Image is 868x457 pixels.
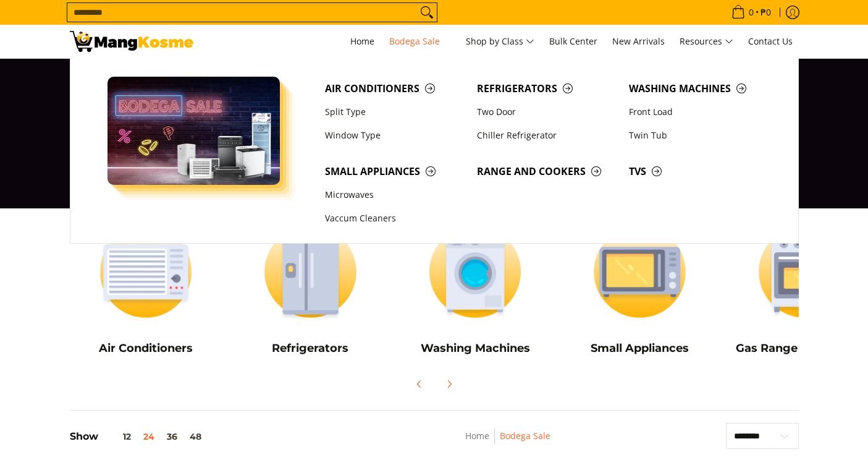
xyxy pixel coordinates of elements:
[680,34,733,49] span: Resources
[107,77,280,185] img: Bodega Sale
[471,124,623,147] a: Chiller Refrigerator
[436,370,463,398] button: Next
[319,160,471,183] a: Small Appliances
[70,215,222,329] img: Air Conditioners
[161,432,183,442] button: 36
[319,124,471,147] a: Window Type
[471,100,623,124] a: Two Door
[383,25,457,58] a: Bodega Sale
[70,341,222,356] h5: Air Conditioners
[206,25,799,58] nav: Main Menu
[623,77,775,100] a: Washing Machines
[325,81,465,96] span: Air Conditioners
[673,25,739,58] a: Resources
[399,215,552,329] img: Washing Machines
[563,215,716,329] img: Small Appliances
[234,341,387,356] h5: Refrigerators
[417,3,437,22] button: Search
[606,25,671,58] a: New Arrivals
[344,25,381,58] a: Home
[759,8,773,17] span: ₱0
[466,34,534,49] span: Shop by Class
[98,432,137,442] button: 12
[319,207,471,231] a: Vaccum Cleaners
[471,77,623,100] a: Refrigerators
[137,432,161,442] button: 24
[477,81,617,96] span: Refrigerators
[747,8,756,17] span: 0
[460,25,541,58] a: Shop by Class
[183,432,208,442] button: 48
[70,430,208,443] h5: Show
[319,100,471,124] a: Split Type
[612,35,665,47] span: New Arrivals
[319,77,471,100] a: Air Conditioners
[319,183,471,207] a: Microwaves
[623,100,775,124] a: Front Load
[406,370,433,398] button: Previous
[742,25,799,58] a: Contact Us
[471,160,623,183] a: Range and Cookers
[389,34,451,49] span: Bodega Sale
[70,215,222,364] a: Air Conditioners Air Conditioners
[623,160,775,183] a: TVs
[629,164,769,179] span: TVs
[549,35,597,47] span: Bulk Center
[623,124,775,147] a: Twin Tub
[70,31,193,52] img: Bodega Sale l Mang Kosme: Cost-Efficient &amp; Quality Home Appliances
[399,215,552,364] a: Washing Machines Washing Machines
[350,35,374,47] span: Home
[234,215,387,364] a: Refrigerators Refrigerators
[465,430,489,442] a: Home
[629,81,769,96] span: Washing Machines
[234,215,387,329] img: Refrigerators
[500,430,550,442] a: Bodega Sale
[383,429,633,456] nav: Breadcrumbs
[563,215,716,364] a: Small Appliances Small Appliances
[563,341,716,356] h5: Small Appliances
[748,35,793,47] span: Contact Us
[399,341,552,356] h5: Washing Machines
[728,6,775,19] span: •
[543,25,604,58] a: Bulk Center
[477,164,617,179] span: Range and Cookers
[325,164,465,179] span: Small Appliances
